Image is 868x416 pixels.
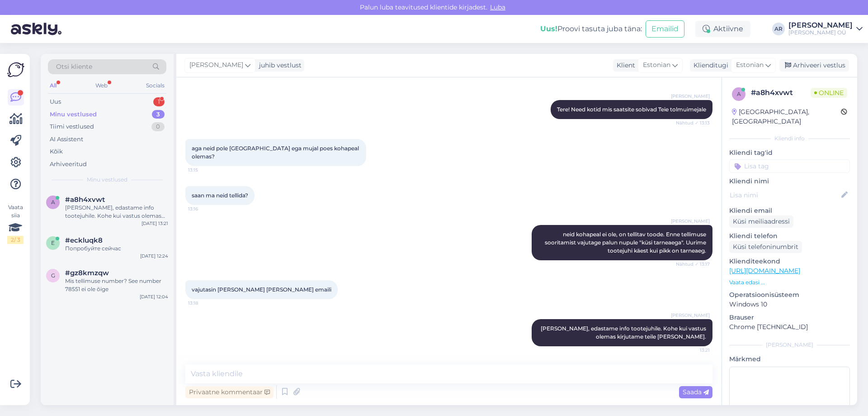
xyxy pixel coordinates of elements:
[788,22,863,36] a: [PERSON_NAME][PERSON_NAME] OÜ
[729,148,850,158] p: Kliendi tag'id
[732,107,841,126] div: [GEOGRAPHIC_DATA], [GEOGRAPHIC_DATA]
[730,190,840,200] input: Lisa nimi
[695,21,750,37] div: Aktiivne
[736,60,764,70] span: Estonian
[540,24,557,33] b: Uus!
[729,241,802,253] div: Küsi telefoninumbrit
[729,267,800,275] a: [URL][DOMAIN_NAME]
[188,300,222,306] span: 13:18
[676,261,710,268] span: Nähtud ✓ 13:17
[729,215,793,228] div: Küsi meiliaadressi
[188,167,222,173] span: 13:15
[729,231,850,241] p: Kliendi telefon
[788,29,853,36] div: [PERSON_NAME] OÜ
[48,80,58,91] div: All
[729,300,850,309] p: Windows 10
[646,20,684,38] button: Emailid
[7,236,24,244] div: 2 / 3
[50,97,61,106] div: Uus
[671,312,710,319] span: [PERSON_NAME]
[192,145,360,160] span: aga neid pole [GEOGRAPHIC_DATA] ega mujal poes kohapeal olemas?
[676,347,710,354] span: 13:21
[51,239,55,246] span: e
[729,341,850,349] div: [PERSON_NAME]
[690,61,728,70] div: Klienditugi
[541,325,708,340] span: [PERSON_NAME], edastame info tootejuhile. Kohe kui vastus olemas kirjutame teile [PERSON_NAME].
[65,196,105,204] span: #a8h4xvwt
[737,91,741,97] span: a
[50,147,63,156] div: Kõik
[540,24,642,34] div: Proovi tasuta juba täna:
[50,110,97,119] div: Minu vestlused
[613,61,635,70] div: Klient
[729,134,850,143] div: Kliendi info
[192,286,331,293] span: vajutasin [PERSON_NAME] [PERSON_NAME] emaili
[788,22,853,29] div: [PERSON_NAME]
[557,106,706,113] span: Tere! Need kotid mis saatsite sobivad Teie tolmuimejale
[65,236,103,244] span: #eckluqk8
[140,253,168,259] div: [DATE] 12:24
[772,23,785,35] div: AR
[487,3,508,11] span: Luba
[729,322,850,332] p: Chrome [TECHNICAL_ID]
[65,244,168,253] div: Попробуйте сейчас
[94,80,109,91] div: Web
[189,60,243,70] span: [PERSON_NAME]
[811,88,847,98] span: Online
[151,122,165,131] div: 0
[185,386,274,398] div: Privaatne kommentaar
[192,192,248,199] span: saan ma neid tellida?
[545,231,708,254] span: neid kohapeal ei ole, on tellitav toode. Enne tellimuse sooritamist vajutage palun nupule "küsi t...
[7,203,24,244] div: Vaata siia
[50,122,94,131] div: Tiimi vestlused
[671,93,710,100] span: [PERSON_NAME]
[153,97,165,106] div: 1
[729,354,850,364] p: Märkmed
[65,269,109,277] span: #gz8kmzqw
[65,277,168,293] div: Mis tellimuse number? See number 78551 ei ole õige
[56,62,92,72] span: Otsi kliente
[729,313,850,322] p: Brauser
[683,388,709,396] span: Saada
[671,218,710,225] span: [PERSON_NAME]
[7,61,24,78] img: Askly Logo
[729,290,850,300] p: Operatsioonisüsteem
[751,87,811,98] div: # a8h4xvwt
[87,176,127,184] span: Minu vestlused
[643,60,670,70] span: Estonian
[144,80,166,91] div: Socials
[729,206,850,215] p: Kliendi email
[65,204,168,220] div: [PERSON_NAME], edastame info tootejuhile. Kohe kui vastus olemas kirjutame teile [PERSON_NAME].
[51,272,55,279] span: g
[142,220,168,227] div: [DATE] 13:21
[50,135,83,144] div: AI Assistent
[255,61,302,70] div: juhib vestlust
[51,199,55,206] span: a
[152,110,165,119] div: 3
[188,206,222,212] span: 13:16
[779,59,849,72] div: Arhiveeri vestlus
[676,120,710,126] span: Nähtud ✓ 13:13
[729,159,850,173] input: Lisa tag
[140,293,168,300] div: [DATE] 12:04
[729,278,850,287] p: Vaata edasi ...
[729,177,850,186] p: Kliendi nimi
[50,160,87,169] div: Arhiveeritud
[729,257,850,266] p: Klienditeekond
